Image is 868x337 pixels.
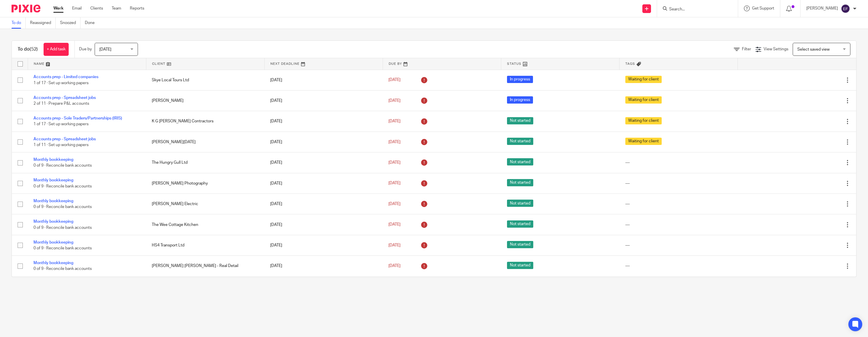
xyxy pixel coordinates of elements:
[507,96,533,104] span: In progress
[507,179,533,186] span: Not started
[625,62,635,65] span: Tags
[146,276,264,297] td: Glenshiel Campsite Limited
[625,160,732,165] div: ---
[388,243,401,247] span: [DATE]
[33,184,92,188] span: 0 of 9 · Reconcile bank accounts
[33,137,96,141] a: Accounts prep - Spreadsheet jobs
[33,240,73,244] a: Monthly bookkeeping
[625,242,732,248] div: ---
[146,256,264,276] td: [PERSON_NAME] [PERSON_NAME] - Real Detail
[507,138,533,145] span: Not started
[60,17,81,29] a: Snoozed
[72,5,82,11] a: Email
[146,214,264,235] td: The Wee Cottage Kitchen
[752,6,774,10] span: Get Support
[264,194,383,214] td: [DATE]
[33,158,73,162] a: Monthly bookkeeping
[33,261,73,265] a: Monthly bookkeeping
[507,220,533,228] span: Not started
[388,140,401,144] span: [DATE]
[625,96,662,104] span: Waiting for client
[33,220,73,224] a: Monthly bookkeeping
[33,226,92,230] span: 0 of 9 · Reconcile bank accounts
[388,119,401,123] span: [DATE]
[99,47,111,51] span: [DATE]
[112,5,121,11] a: Team
[33,143,89,147] span: 1 of 11 · Set up working papers
[669,7,721,12] input: Search
[146,111,264,132] td: K G [PERSON_NAME] Contractors
[130,5,144,11] a: Reports
[90,5,103,11] a: Clients
[33,267,92,271] span: 0 of 9 · Reconcile bank accounts
[146,173,264,194] td: [PERSON_NAME] Photography
[388,161,401,165] span: [DATE]
[841,4,850,13] img: svg%3E
[507,241,533,248] span: Not started
[264,276,383,297] td: [DATE]
[18,46,38,52] h1: To do
[625,181,732,186] div: ---
[146,152,264,173] td: The Hungry Gull Ltd
[388,264,401,268] span: [DATE]
[33,205,92,209] span: 0 of 9 · Reconcile bank accounts
[264,214,383,235] td: [DATE]
[507,117,533,124] span: Not started
[764,47,788,51] span: View Settings
[507,200,533,207] span: Not started
[264,70,383,90] td: [DATE]
[12,17,26,29] a: To do
[797,47,830,51] span: Select saved view
[507,262,533,269] span: Not started
[33,96,96,100] a: Accounts prep - Spreadsheet jobs
[625,76,662,83] span: Waiting for client
[44,43,69,56] a: + Add task
[264,256,383,276] td: [DATE]
[33,75,98,79] a: Accounts prep - Limited companies
[79,46,92,52] p: Due by
[625,138,662,145] span: Waiting for client
[146,70,264,90] td: Skye Local Tours Ltd
[264,90,383,111] td: [DATE]
[806,5,838,11] p: [PERSON_NAME]
[146,194,264,214] td: [PERSON_NAME] Electric
[33,81,89,85] span: 1 of 17 · Set up working papers
[388,222,401,226] span: [DATE]
[53,5,63,11] a: Work
[146,235,264,255] td: HS4 Transport Ltd
[264,173,383,194] td: [DATE]
[625,222,732,228] div: ---
[33,178,73,182] a: Monthly bookkeeping
[33,102,89,106] span: 2 of 11 · Prepare P&L accounts
[33,246,92,250] span: 0 of 9 · Reconcile bank accounts
[388,181,401,185] span: [DATE]
[625,117,662,124] span: Waiting for client
[264,152,383,173] td: [DATE]
[742,47,751,51] span: Filter
[507,76,533,83] span: In progress
[264,132,383,152] td: [DATE]
[625,201,732,207] div: ---
[264,235,383,255] td: [DATE]
[146,132,264,152] td: [PERSON_NAME][DATE]
[625,263,732,269] div: ---
[507,158,533,165] span: Not started
[30,17,56,29] a: Reassigned
[85,17,99,29] a: Done
[388,78,401,82] span: [DATE]
[33,164,92,168] span: 0 of 9 · Reconcile bank accounts
[264,111,383,132] td: [DATE]
[33,116,122,120] a: Accounts prep - Sole Traders/Partnerships (IRIS)
[33,199,73,203] a: Monthly bookkeeping
[388,99,401,103] span: [DATE]
[146,90,264,111] td: [PERSON_NAME]
[12,5,40,12] img: Pixie
[30,47,38,51] span: (52)
[388,202,401,206] span: [DATE]
[33,122,89,126] span: 1 of 17 · Set up working papers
